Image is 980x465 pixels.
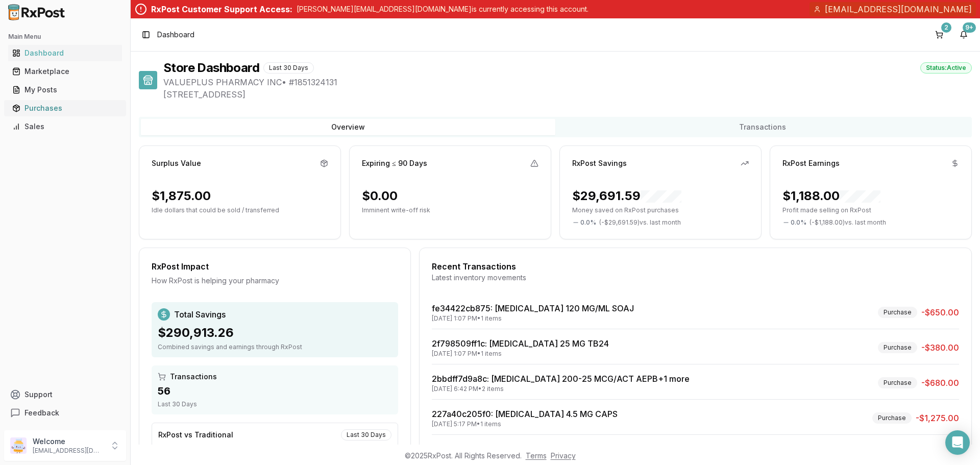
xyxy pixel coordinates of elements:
[158,384,392,398] div: 56
[362,188,398,204] div: $0.00
[791,218,806,227] span: 0.0 %
[941,22,951,33] div: 2
[432,374,690,384] a: 2bbdff7d9a8c: [MEDICAL_DATA] 200-25 MCG/ACT AEPB+1 more
[432,273,959,283] div: Latest inventory movements
[4,82,126,98] button: My Posts
[4,63,126,80] button: Marketplace
[12,66,118,77] div: Marketplace
[8,44,122,62] a: Dashboard
[432,444,693,454] a: c0eed9116c20: [MEDICAL_DATA] 100-25 MCG/ACT AEPB+3 more
[8,62,122,81] a: Marketplace
[33,436,104,447] p: Welcome
[526,451,547,460] a: Terms
[8,99,122,117] a: Purchases
[432,314,634,323] div: [DATE] 1:07 PM • 1 items
[782,206,959,214] p: Profit made selling on RxPost
[158,400,392,408] div: Last 30 Days
[170,372,217,382] span: Transactions
[432,420,618,428] div: [DATE] 5:17 PM • 1 items
[555,119,970,135] button: Transactions
[580,218,596,227] span: 0.0 %
[4,4,69,20] img: RxPost Logo
[158,430,233,440] div: RxPost vs Traditional
[4,100,126,116] button: Purchases
[152,188,211,204] div: $1,875.00
[24,408,59,418] span: Feedback
[362,158,427,168] div: Expiring ≤ 90 Days
[341,429,391,440] div: Last 30 Days
[921,341,959,354] span: -$380.00
[782,158,840,168] div: RxPost Earnings
[825,3,972,15] span: [EMAIL_ADDRESS][DOMAIN_NAME]
[782,188,880,204] div: $1,188.00
[163,88,972,101] span: [STREET_ADDRESS]
[151,3,292,15] div: RxPost Customer Support Access:
[174,308,226,321] span: Total Savings
[432,260,959,273] div: Recent Transactions
[432,409,618,419] a: 227a40c205f0: [MEDICAL_DATA] 4.5 MG CAPS
[551,451,576,460] a: Privacy
[878,342,917,353] div: Purchase
[8,117,122,136] a: Sales
[12,103,118,113] div: Purchases
[916,412,959,424] span: -$1,275.00
[810,218,886,227] span: ( - $1,188.00 ) vs. last month
[152,206,328,214] p: Idle dollars that could be sold / transferred
[432,350,609,358] div: [DATE] 1:07 PM • 1 items
[8,81,122,99] a: My Posts
[157,30,194,40] nav: breadcrumb
[945,430,970,455] div: Open Intercom Messenger
[931,27,947,43] button: 2
[158,343,392,351] div: Combined savings and earnings through RxPost
[157,30,194,40] span: Dashboard
[432,338,609,349] a: 2f798509ff1c: [MEDICAL_DATA] 25 MG TB24
[163,60,259,76] h1: Store Dashboard
[158,325,392,341] div: $290,913.26
[572,206,749,214] p: Money saved on RxPost purchases
[141,119,555,135] button: Overview
[33,447,104,455] p: [EMAIL_ADDRESS][DOMAIN_NAME]
[572,188,681,204] div: $29,691.59
[152,260,398,273] div: RxPost Impact
[12,48,118,58] div: Dashboard
[297,4,589,14] p: [PERSON_NAME][EMAIL_ADDRESS][DOMAIN_NAME] is currently accessing this account.
[152,158,201,168] div: Surplus Value
[362,206,538,214] p: Imminent write-off risk
[955,27,972,43] button: 9+
[920,62,972,74] div: Status: Active
[878,307,917,318] div: Purchase
[8,33,122,41] h2: Main Menu
[872,412,912,424] div: Purchase
[12,121,118,132] div: Sales
[163,76,972,88] span: VALUEPLUS PHARMACY INC • # 1851324131
[878,377,917,388] div: Purchase
[10,437,27,454] img: User avatar
[599,218,681,227] span: ( - $29,691.59 ) vs. last month
[263,62,314,74] div: Last 30 Days
[921,306,959,319] span: -$650.00
[4,385,126,404] button: Support
[572,158,627,168] div: RxPost Savings
[432,303,634,313] a: fe34422cb875: [MEDICAL_DATA] 120 MG/ML SOAJ
[152,276,398,286] div: How RxPost is helping your pharmacy
[4,118,126,135] button: Sales
[12,85,118,95] div: My Posts
[432,385,690,393] div: [DATE] 6:42 PM • 2 items
[921,377,959,389] span: -$680.00
[963,22,976,33] div: 9+
[4,404,126,422] button: Feedback
[4,45,126,61] button: Dashboard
